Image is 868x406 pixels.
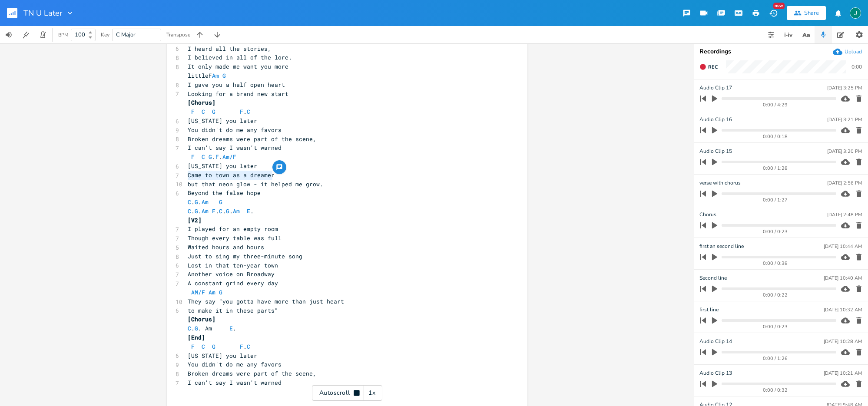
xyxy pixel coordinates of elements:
span: . [188,343,250,350]
span: AM/F [191,288,205,296]
div: BPM [58,33,68,37]
span: Another voice on Broadway [188,270,275,278]
span: Audio Clip 14 [699,337,732,346]
span: F [215,153,219,161]
span: Am [209,288,215,296]
span: C [202,153,205,161]
div: Key [101,32,109,37]
span: C [202,108,205,116]
span: You didn't do me any favors [188,360,282,368]
div: Transpose [166,32,190,37]
span: G [212,343,215,350]
span: I gave you a half open heart [188,81,285,89]
span: Audio Clip 16 [699,116,732,124]
img: Jim Rudolf [850,7,861,19]
span: C [188,324,191,332]
span: [Chorus] [188,315,215,323]
span: G [219,198,222,206]
span: Rec [708,64,718,70]
div: 0:00 / 1:26 [715,356,836,361]
span: [End] [188,333,205,341]
span: Came to town as a dreamer [188,171,275,179]
span: C [247,108,250,116]
div: New [773,3,785,9]
span: first line [699,306,719,314]
span: A constant grind every day [188,279,278,287]
span: [US_STATE] you later [188,117,257,125]
div: [DATE] 3:25 PM [827,86,862,90]
span: F [212,207,215,215]
span: Am [233,207,240,215]
span: . [188,108,250,116]
span: Broken dreams were part of the scene, [188,370,316,377]
div: 0:00 / 1:28 [715,166,836,171]
button: Upload [833,47,862,56]
span: . . [188,153,236,161]
span: F [191,343,195,350]
div: Recordings [699,49,863,55]
span: G [209,153,212,161]
div: 0:00 / 0:23 [715,229,836,234]
span: . . [188,198,222,206]
span: I played for an empty room [188,225,278,233]
span: Am [202,207,209,215]
button: Rec [696,60,721,74]
span: You didn't do me any favors [188,126,282,134]
div: Upload [845,48,862,55]
span: F [191,108,195,116]
span: E [247,207,250,215]
span: [US_STATE] you later [188,162,257,170]
span: [Chorus] [188,99,215,106]
span: but that neon glow - it helped me grow. [188,180,323,188]
div: 0:00 / 4:29 [715,102,836,107]
span: I can't say I wasn't warned [188,379,282,386]
div: [DATE] 10:44 AM [824,244,862,249]
span: F [240,108,243,116]
span: first an second line [699,242,744,251]
div: Share [804,9,819,17]
span: Second line [699,274,727,282]
div: [DATE] 3:21 PM [827,117,862,122]
span: G [219,288,222,296]
span: . . . . . . [188,207,254,215]
button: Share [787,6,826,20]
span: G [195,207,198,215]
span: Am [212,72,219,79]
span: littleF [188,72,229,79]
div: [DATE] 10:28 AM [824,339,862,344]
span: Audio Clip 13 [699,369,732,377]
span: I can't say I wasn't warned [188,144,282,152]
span: C [247,343,250,350]
div: 0:00 / 0:22 [715,293,836,297]
span: TN U Later [23,9,62,17]
span: G [226,207,229,215]
span: Though every table was full [188,234,282,242]
div: Autoscroll [312,385,382,401]
span: Audio Clip 17 [699,84,732,92]
div: 0:00 / 0:23 [715,324,836,329]
span: C Major [116,31,136,39]
div: [DATE] 2:48 PM [827,212,862,217]
span: C [202,343,205,350]
span: Lost in that ten-year town [188,261,278,269]
span: Am [202,198,209,206]
span: [V2] [188,216,202,224]
span: G [195,324,198,332]
span: G [195,198,198,206]
span: They say "you gotta have more than just heart [188,297,344,305]
span: C [219,207,222,215]
div: 0:00 / 0:18 [715,134,836,139]
span: [US_STATE] you later [188,352,257,360]
div: [DATE] 10:32 AM [824,307,862,312]
span: E [229,324,233,332]
button: New [765,5,782,21]
span: Waited hours and hours [188,243,264,251]
div: [DATE] 10:40 AM [824,276,862,281]
div: 0:00 / 0:32 [715,388,836,393]
span: Beyond the false hope [188,189,261,197]
span: G [222,72,226,79]
span: Chorus [699,211,716,219]
div: [DATE] 10:21 AM [824,371,862,376]
span: F [240,343,243,350]
span: Audio Clip 15 [699,147,732,155]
